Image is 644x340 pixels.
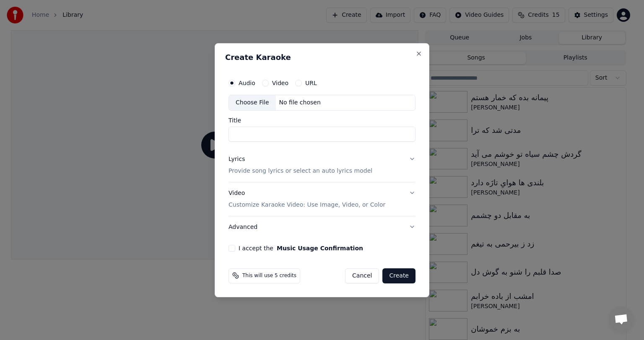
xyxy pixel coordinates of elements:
h2: Create Karaoke [225,54,419,61]
button: Cancel [345,268,379,283]
div: Choose File [229,95,276,110]
div: Video [229,189,385,209]
div: Lyrics [229,155,245,164]
label: Title [229,117,415,123]
button: LyricsProvide song lyrics or select an auto lyrics model [229,148,415,182]
div: No file chosen [276,99,324,107]
label: URL [305,80,317,86]
label: Audio [239,80,255,86]
label: I accept the [239,245,363,251]
button: VideoCustomize Karaoke Video: Use Image, Video, or Color [229,182,415,216]
button: Create [382,268,415,283]
p: Customize Karaoke Video: Use Image, Video, or Color [229,200,385,209]
button: I accept the [277,245,363,251]
span: This will use 5 credits [242,272,296,279]
p: Provide song lyrics or select an auto lyrics model [229,167,372,175]
button: Advanced [229,216,415,238]
label: Video [272,80,288,86]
